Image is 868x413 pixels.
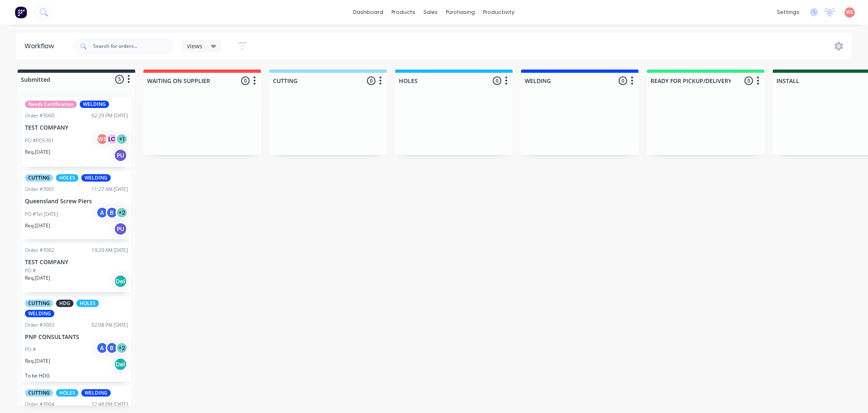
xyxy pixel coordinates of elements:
p: Req. [DATE] [25,274,50,282]
p: Req. [DATE] [25,357,50,365]
div: WS [96,133,108,145]
input: Search for orders... [93,38,174,54]
div: HOLES [56,389,78,397]
div: purchasing [442,6,479,18]
div: PU [114,149,127,162]
div: CUTTING [25,389,53,397]
div: Workflow [25,41,58,51]
p: TEST COMPANY [25,259,128,266]
a: dashboard [349,6,388,18]
p: PO #PO5301 [25,137,54,144]
div: A [96,342,108,354]
div: CUTTINGHDGHOLESWELDINGOrder #300302:08 PM [DATE]PNP CONSULTANTSPO #AB+2Req.[DATE]DelTo be HDG [22,296,131,382]
p: PO # [25,346,36,353]
div: HDG [56,300,74,307]
div: 10:20 AM [DATE] [92,247,128,254]
div: Order #3003 [25,321,54,329]
p: PNP CONSULTANTS [25,334,128,341]
span: WS [846,9,854,16]
div: sales [420,6,442,18]
div: settings [773,6,803,18]
div: Del [114,358,127,371]
div: Order #3002 [25,247,54,254]
div: 02:08 PM [DATE] [92,321,128,329]
div: Order #3001 [25,186,54,193]
div: Order #3004 [25,401,54,408]
div: B [106,342,118,354]
div: + 1 [116,133,128,145]
div: B [106,206,118,219]
div: WELDING [25,310,54,317]
div: PU [114,222,127,236]
div: CUTTINGHOLESWELDINGOrder #300111:27 AM [DATE]Queensland Screw PiersPO #Tel [DATE]AB+2Req.[DATE]PU [22,171,131,239]
div: WELDING [81,174,111,182]
img: Factory [15,6,27,18]
div: WELDING [80,101,109,108]
div: productivity [479,6,519,18]
p: Queensland Screw Piers [25,198,128,205]
p: To be HDG [25,373,128,379]
span: Views [187,42,203,50]
p: Req. [DATE] [25,148,50,156]
p: PO #Tel [DATE] [25,211,58,218]
div: 11:27 AM [DATE] [92,186,128,193]
div: WELDING [81,389,111,397]
p: TEST COMPANY [25,124,128,131]
div: CUTTING [25,300,53,307]
p: PO # [25,267,36,274]
div: + 2 [116,342,128,354]
div: A [96,206,108,219]
div: LC [106,133,118,145]
div: Needs Certification [25,101,77,108]
div: HOLES [76,300,99,307]
div: Del [114,275,127,288]
div: Order #300210:20 AM [DATE]TEST COMPANYPO #Req.[DATE]Del [22,243,131,292]
div: + 2 [116,206,128,219]
div: HOLES [56,174,78,182]
p: Req. [DATE] [25,222,50,229]
div: Needs CertificationWELDINGOrder #300002:29 PM [DATE]TEST COMPANYPO #PO5301WSLC+1Req.[DATE]PU [22,97,131,167]
div: 02:29 PM [DATE] [92,112,128,119]
div: 12:48 PM [DATE] [92,401,128,408]
div: CUTTING [25,174,53,182]
div: products [388,6,420,18]
div: Order #3000 [25,112,54,119]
